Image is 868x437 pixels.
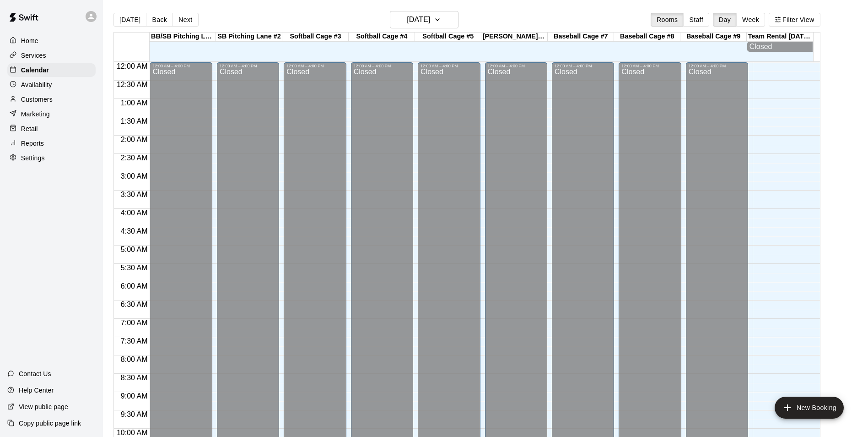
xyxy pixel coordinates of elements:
a: Reports [7,137,96,150]
div: Closed [749,43,810,51]
p: Home [21,36,38,45]
div: SB Pitching Lane #2 [216,33,282,41]
button: [DATE] [113,13,146,27]
span: 3:30 AM [119,191,150,198]
a: Marketing [7,107,96,121]
div: BB/SB Pitching Lane #1 [150,33,216,41]
p: Customers [21,95,53,104]
div: 12:00 AM – 4:00 PM [488,64,545,68]
span: 12:00 AM [114,62,150,70]
span: 3:00 AM [119,172,150,180]
p: Reports [21,139,44,148]
p: Retail [21,124,38,133]
p: Settings [21,153,45,163]
p: Calendar [21,66,49,75]
span: 2:30 AM [119,154,150,162]
div: 12:00 AM – 4:00 PM [286,64,343,68]
a: Settings [7,151,96,165]
span: 6:30 AM [119,300,150,308]
div: 12:00 AM – 4:00 PM [421,64,477,68]
span: 9:30 AM [119,410,150,418]
p: Contact Us [19,369,51,378]
a: Availability [7,78,96,92]
span: 6:00 AM [119,282,150,290]
p: Copy public page link [19,419,81,428]
div: 12:00 AM – 4:00 PM [689,64,745,68]
span: 4:30 AM [119,227,150,235]
span: 1:30 AM [119,117,150,125]
h6: [DATE] [407,13,430,26]
button: Day [713,13,737,27]
button: Week [736,13,765,27]
a: Services [7,49,96,62]
span: 8:30 AM [119,374,150,382]
div: Baseball Cage #8 [614,33,680,41]
span: 5:30 AM [119,264,150,272]
span: 7:30 AM [119,337,150,345]
button: Rooms [651,13,684,27]
div: Baseball Cage #9 [680,33,747,41]
span: 4:00 AM [119,209,150,217]
span: 8:00 AM [119,355,150,363]
a: Retail [7,122,96,136]
button: [DATE] [390,11,458,28]
div: 12:00 AM – 4:00 PM [555,64,611,68]
a: Calendar [7,63,96,77]
a: Home [7,34,96,48]
p: Help Center [19,386,54,395]
p: View public page [19,402,68,411]
button: Filter View [769,13,820,27]
button: Next [173,13,198,27]
button: add [775,397,844,419]
button: Back [146,13,173,27]
div: Team Rental [DATE] Special (2 Hours) [747,33,813,41]
span: 12:30 AM [114,81,150,88]
span: 10:00 AM [114,429,150,437]
p: Availability [21,80,52,89]
span: 9:00 AM [119,392,150,400]
div: Softball Cage #5 [415,33,481,41]
button: Staff [683,13,709,27]
div: Softball Cage #4 [349,33,415,41]
div: 12:00 AM – 4:00 PM [152,64,209,68]
p: Marketing [21,109,50,119]
div: 12:00 AM – 4:00 PM [220,64,276,68]
div: 12:00 AM – 4:00 PM [621,64,678,68]
a: Customers [7,93,96,106]
div: 12:00 AM – 4:00 PM [354,64,410,68]
div: Softball Cage #3 [282,33,349,41]
span: 7:00 AM [119,319,150,327]
span: 2:00 AM [119,136,150,143]
span: 1:00 AM [119,99,150,107]
span: 5:00 AM [119,246,150,253]
p: Services [21,51,46,60]
div: [PERSON_NAME] #6 [481,33,548,41]
div: Baseball Cage #7 [548,33,614,41]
